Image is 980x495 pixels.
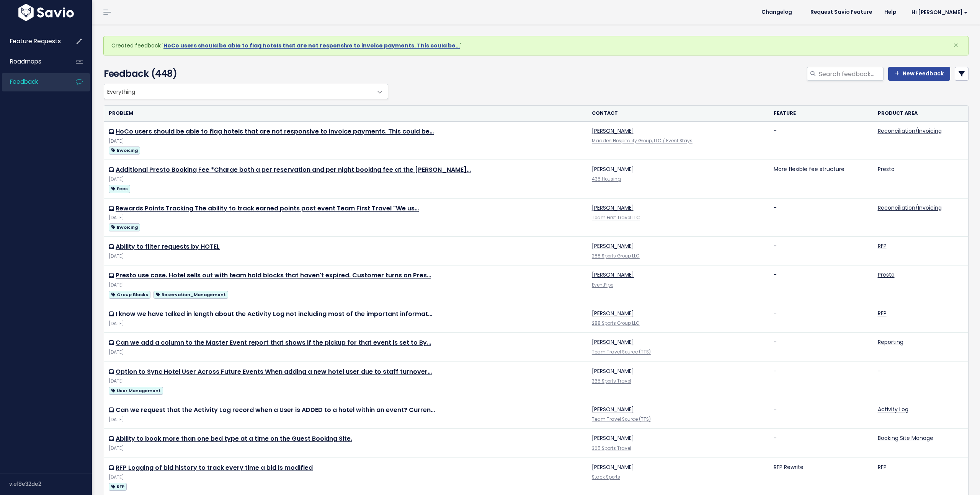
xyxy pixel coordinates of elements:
[878,405,908,413] a: Activity Log
[769,121,873,160] td: -
[109,145,140,155] a: Invoicing
[878,463,887,471] a: RFP
[769,333,873,361] td: -
[104,106,587,121] th: Problem
[592,282,613,288] a: EventPipe
[878,127,942,135] a: Reconciliation/Invoicing
[592,434,634,442] a: [PERSON_NAME]
[774,165,844,173] a: More flexible fee structure
[592,215,640,221] a: Team First Travel LLC
[9,474,92,494] div: v.e18e32de2
[10,37,61,45] span: Feature Requests
[592,378,631,384] a: 365 Sports Travel
[109,483,127,491] span: RFP
[109,185,130,193] span: Fees
[109,416,583,424] div: [DATE]
[878,242,887,250] a: RFP
[10,57,41,65] span: Roadmaps
[592,176,621,182] a: 435 Housing
[109,147,140,155] span: Invoicing
[592,445,631,451] a: 365 Sports Travel
[769,400,873,428] td: -
[592,204,634,212] a: [PERSON_NAME]
[2,53,64,70] a: Roadmaps
[109,482,127,491] a: RFP
[109,377,583,385] div: [DATE]
[592,242,634,250] a: [PERSON_NAME]
[116,405,435,414] a: Can we request that the Activity Log record when a User is ADDED to a hotel within an event? Curren…
[592,416,651,422] a: Team Travel Source (TTS)
[2,33,64,50] a: Feature Requests
[873,106,968,121] th: Product Area
[911,10,968,15] span: Hi [PERSON_NAME]
[592,474,620,480] a: Stack Sports
[116,204,419,213] a: Rewards Points Tracking The ability to track earned points post event Team First Travel "We us…
[116,367,432,376] a: Option to Sync Hotel User Across Future Events When adding a new hotel user due to staff turnover…
[774,463,804,471] a: RFP Rewrite
[109,320,583,328] div: [DATE]
[878,204,942,212] a: Reconciliation/Invoicing
[109,137,583,145] div: [DATE]
[154,290,228,299] a: Reservation_Management
[592,367,634,375] a: [PERSON_NAME]
[592,405,634,413] a: [PERSON_NAME]
[16,4,76,21] img: logo-white.9d6f32f41409.svg
[769,237,873,265] td: -
[109,290,150,299] a: Group Blocks
[878,434,933,442] a: Booking Site Manage
[116,338,431,347] a: Can we add a column to the Master Event report that shows if the pickup for that event is set to By…
[946,36,966,55] button: Close
[109,291,150,299] span: Group Blocks
[769,361,873,400] td: -
[769,106,873,121] th: Feature
[818,67,884,81] input: Search feedback...
[116,309,432,318] a: I know we have talked in length about the Activity Log not including most of the important informat…
[116,165,471,174] a: Additional Presto Booking Fee *Charge both a per reservation and per night booking fee at the [PE...
[163,42,460,49] a: HoCo users should be able to flag hotels that are not responsive to invoice payments. This could be…
[878,7,902,18] a: Help
[109,445,583,453] div: [DATE]
[109,474,583,482] div: [DATE]
[769,304,873,332] td: -
[109,387,163,395] span: User Management
[116,242,220,251] a: Ability to filter requests by HOTEL
[592,349,651,355] a: Team Travel Source (TTS)
[109,214,583,222] div: [DATE]
[769,429,873,458] td: -
[953,39,959,52] span: ×
[888,67,950,81] a: New Feedback
[592,338,634,346] a: [PERSON_NAME]
[103,36,969,55] div: Created feedback ' '
[592,271,634,278] a: [PERSON_NAME]
[592,165,634,173] a: [PERSON_NAME]
[592,309,634,317] a: [PERSON_NAME]
[104,67,384,81] h4: Feedback (448)
[587,106,769,121] th: Contact
[109,222,140,232] a: Invoicing
[10,78,38,86] span: Feedback
[109,252,583,261] div: [DATE]
[116,463,313,472] a: RFP Logging of bid history to track every time a bid is modified
[769,265,873,304] td: -
[109,184,130,193] a: Fees
[116,127,434,136] a: HoCo users should be able to flag hotels that are not responsive to invoice payments. This could be…
[109,176,583,184] div: [DATE]
[592,320,640,326] a: 288 Sports Group LLC
[902,7,974,18] a: Hi [PERSON_NAME]
[592,463,634,471] a: [PERSON_NAME]
[592,138,693,144] a: Madden Hospitality Group, LLC / Event Stays
[804,7,878,18] a: Request Savio Feature
[154,291,228,299] span: Reservation_Management
[878,309,887,317] a: RFP
[109,348,583,357] div: [DATE]
[109,281,583,289] div: [DATE]
[878,338,903,346] a: Reporting
[592,253,640,259] a: 288 Sports Group LLC
[769,198,873,236] td: -
[109,386,163,395] a: User Management
[104,84,372,99] span: Everything
[878,165,895,173] a: Presto
[116,434,352,443] a: Ability to book more than one bed type at a time on the Guest Booking Site.
[116,271,431,280] a: Presto use case. Hotel sells out with team hold blocks that haven't expired. Customer turns on Pres…
[761,10,792,15] span: Changelog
